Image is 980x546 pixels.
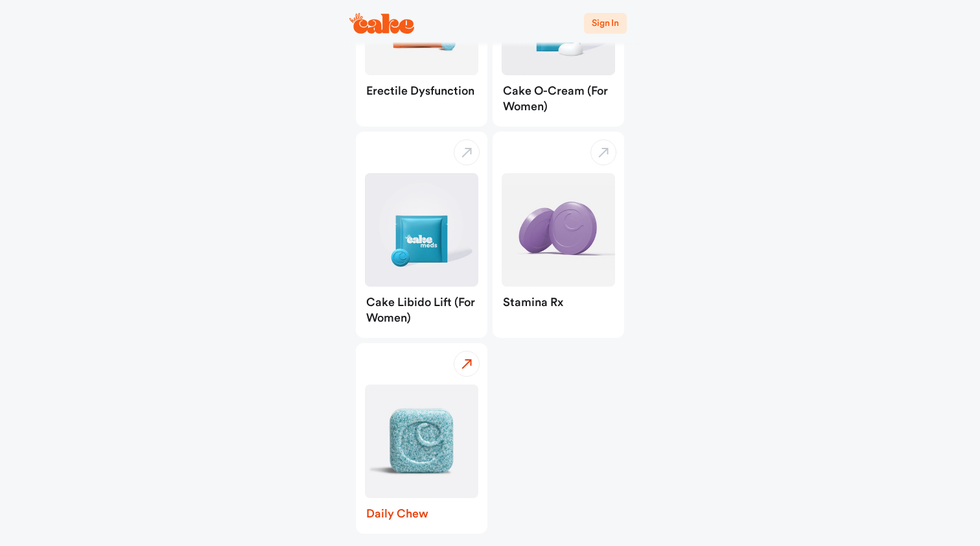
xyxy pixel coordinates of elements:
[356,498,487,534] div: Daily Chew
[356,287,487,338] div: Cake Libido Lift (for Women)
[584,13,627,34] button: Sign In
[592,19,619,28] span: Sign In
[365,173,478,287] img: Cake Libido Lift (for Women)
[493,287,624,322] div: Stamina Rx
[493,75,624,126] div: Cake O-Cream (for Women)
[493,132,624,338] button: Stamina RxStamina Rx
[365,385,478,498] img: Daily Chew
[356,343,487,534] button: Daily ChewDaily Chew
[356,75,487,111] div: Erectile Dysfunction
[502,173,615,287] img: Stamina Rx
[356,132,487,338] button: Cake Libido Lift (for Women)Cake Libido Lift (for Women)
